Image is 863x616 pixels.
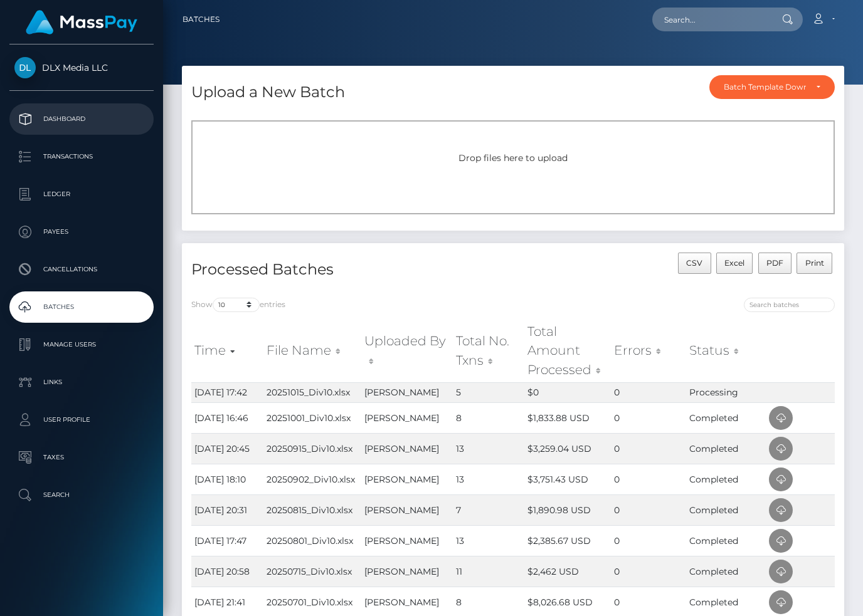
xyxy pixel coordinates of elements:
p: User Profile [14,410,149,429]
td: 0 [611,402,686,433]
span: Print [805,258,824,268]
a: Search [9,479,154,511]
td: [PERSON_NAME] [361,494,453,525]
h4: Upload a New Batch [191,81,345,103]
a: User Profile [9,404,154,436]
span: Drop files here to upload [458,152,568,164]
td: $1,890.98 USD [524,494,611,525]
td: $2,385.67 USD [524,525,611,556]
td: 7 [453,494,524,525]
td: [PERSON_NAME] [361,382,453,402]
td: Completed [686,556,766,587]
th: Errors: activate to sort column ascending [611,319,686,382]
td: 20250915_Div10.xlsx [263,433,361,464]
input: Search... [652,8,770,31]
td: [PERSON_NAME] [361,402,453,433]
td: [PERSON_NAME] [361,464,453,494]
td: [DATE] 16:46 [191,402,263,433]
th: Total No. Txns: activate to sort column ascending [453,319,524,382]
td: 13 [453,525,524,556]
button: Batch Template Download [709,75,835,99]
td: [DATE] 20:58 [191,556,263,587]
span: Excel [724,258,744,268]
td: Completed [686,525,766,556]
td: [DATE] 17:47 [191,525,263,556]
td: Completed [686,402,766,433]
a: Batches [9,291,154,323]
a: Manage Users [9,329,154,360]
td: 20251001_Div10.xlsx [263,402,361,433]
a: Transactions [9,141,154,172]
button: CSV [678,253,711,274]
td: 5 [453,382,524,402]
button: PDF [758,253,792,274]
td: 20251015_Div10.xlsx [263,382,361,402]
td: Completed [686,494,766,525]
p: Dashboard [14,110,149,128]
th: Uploaded By: activate to sort column ascending [361,319,453,382]
a: Taxes [9,442,154,473]
p: Ledger [14,185,149,204]
td: [DATE] 20:31 [191,494,263,525]
input: Search batches [744,298,835,312]
p: Batches [14,298,149,316]
td: [DATE] 20:45 [191,433,263,464]
td: 0 [611,556,686,587]
td: Processing [686,382,766,402]
button: Print [797,253,832,274]
td: 20250815_Div10.xlsx [263,494,361,525]
td: [PERSON_NAME] [361,433,453,464]
td: 0 [611,464,686,494]
td: 20250801_Div10.xlsx [263,525,361,556]
span: PDF [766,258,783,268]
p: Links [14,373,149,392]
td: $2,462 USD [524,556,611,587]
td: $0 [524,382,611,402]
td: 8 [453,402,524,433]
td: 0 [611,382,686,402]
p: Manage Users [14,335,149,354]
td: 0 [611,494,686,525]
td: [PERSON_NAME] [361,556,453,587]
td: 13 [453,433,524,464]
a: Links [9,367,154,398]
td: [DATE] 17:42 [191,382,263,402]
p: Transactions [14,147,149,166]
p: Taxes [14,448,149,467]
a: Dashboard [9,103,154,135]
p: Payees [14,222,149,241]
img: DLX Media LLC [14,57,36,78]
th: Total Amount Processed: activate to sort column ascending [524,319,611,382]
td: [DATE] 18:10 [191,464,263,494]
th: Status: activate to sort column ascending [686,319,766,382]
td: Completed [686,464,766,494]
td: $3,751.43 USD [524,464,611,494]
span: DLX Media LLC [9,62,154,73]
td: $1,833.88 USD [524,402,611,433]
a: Ledger [9,179,154,210]
div: Batch Template Download [724,82,806,92]
td: [PERSON_NAME] [361,525,453,556]
span: CSV [686,258,702,268]
a: Batches [183,6,220,33]
td: 11 [453,556,524,587]
td: 0 [611,525,686,556]
td: $3,259.04 USD [524,433,611,464]
td: Completed [686,433,766,464]
img: MassPay Logo [26,10,137,34]
h4: Processed Batches [191,259,504,281]
th: Time: activate to sort column ascending [191,319,263,382]
a: Cancellations [9,254,154,285]
td: 0 [611,433,686,464]
button: Excel [716,253,753,274]
a: Payees [9,216,154,248]
td: 20250902_Div10.xlsx [263,464,361,494]
label: Show entries [191,298,285,312]
td: 13 [453,464,524,494]
p: Search [14,486,149,504]
p: Cancellations [14,260,149,279]
select: Showentries [213,298,260,312]
td: 20250715_Div10.xlsx [263,556,361,587]
th: File Name: activate to sort column ascending [263,319,361,382]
